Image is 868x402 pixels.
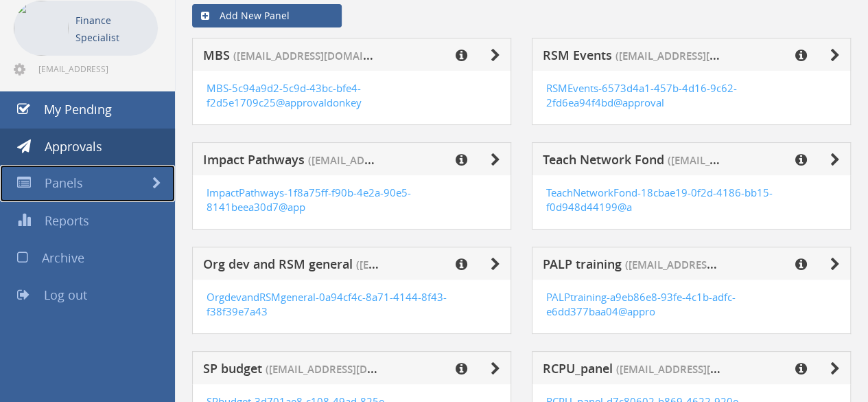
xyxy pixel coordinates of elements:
span: ([EMAIL_ADDRESS][DOMAIN_NAME]) [233,47,412,63]
span: SP budget [203,360,262,377]
span: ([EMAIL_ADDRESS][DOMAIN_NAME]) [308,151,487,168]
span: Impact Pathways [203,151,305,168]
span: ([EMAIL_ADDRESS][DOMAIN_NAME]) [356,256,535,272]
p: Finance Specialist [75,12,151,46]
a: RSMEvents-6573d4a1-457b-4d16-9c62-2fd6ea94f4bd@approval [546,81,737,109]
span: RCPU_panel [543,360,613,377]
a: OrgdevandRSMgeneral-0a94cf4c-8a71-4144-8f43-f38f39e7a43 [207,290,447,318]
span: ([EMAIL_ADDRESS][DOMAIN_NAME]) [616,360,795,377]
span: Reports [45,212,89,229]
span: My Pending [44,101,112,118]
span: Approvals [45,138,102,155]
span: ([EMAIL_ADDRESS][DOMAIN_NAME]) [266,360,445,377]
span: PALP training [543,256,622,272]
a: Add New Panel [192,4,342,27]
span: RSM Events [543,47,612,63]
span: Archive [42,249,84,266]
span: ([EMAIL_ADDRESS][DOMAIN_NAME]) [668,151,847,168]
span: Log out [44,287,87,303]
span: Panels [45,175,83,191]
span: [EMAIL_ADDRESS][DOMAIN_NAME] [38,63,155,74]
a: ImpactPathways-1f8a75ff-f90b-4e2a-90e5-8141beea30d7@app [207,186,411,214]
span: Teach Network Fond [543,151,664,168]
span: ([EMAIL_ADDRESS][DOMAIN_NAME]) [615,47,795,63]
span: Org dev and RSM general [203,256,353,272]
span: ([EMAIL_ADDRESS][DOMAIN_NAME]) [625,256,804,272]
a: PALPtraining-a9eb86e8-93fe-4c1b-adfc-e6dd377baa04@appro [546,290,736,318]
a: MBS-5c94a9d2-5c9d-43bc-bfe4-f2d5e1709c25@approvaldonkey [207,81,362,109]
span: MBS [203,47,230,63]
a: TeachNetworkFond-18cbae19-0f2d-4186-bb15-f0d948d44199@a [546,186,773,214]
